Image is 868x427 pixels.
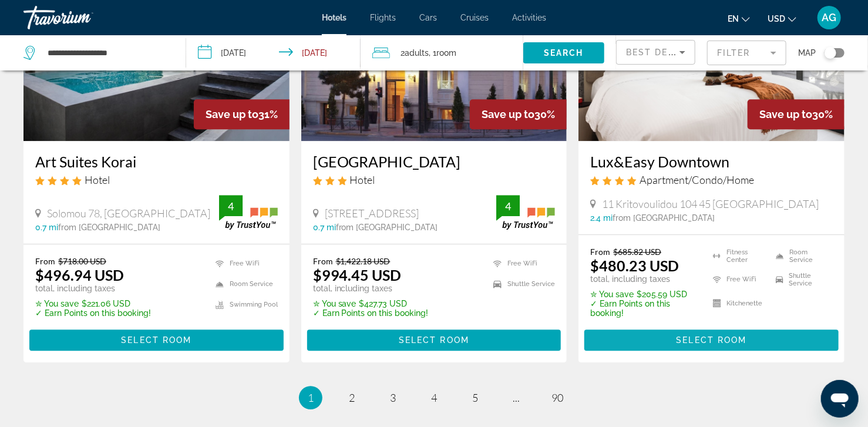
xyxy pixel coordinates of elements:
span: en [728,14,739,23]
a: [GEOGRAPHIC_DATA] [313,153,556,170]
p: ✓ Earn Points on this booking! [35,308,151,318]
div: 4 star Apartment [590,173,833,186]
a: Select Room [29,332,284,345]
button: Select Room [584,330,839,351]
button: Check-in date: Oct 22, 2025 Check-out date: Oct 27, 2025 [186,35,361,70]
span: From [590,247,610,257]
a: Flights [370,13,396,22]
a: Select Room [584,332,839,345]
span: 2 [401,45,429,61]
span: ✮ You save [313,299,356,308]
li: Swimming Pool [210,297,278,312]
img: trustyou-badge.svg [219,195,278,230]
span: Save up to [206,108,258,120]
button: Select Room [307,330,561,351]
span: from [GEOGRAPHIC_DATA] [613,213,715,223]
span: 4 [431,391,437,404]
li: Room Service [210,277,278,291]
span: from [GEOGRAPHIC_DATA] [336,223,438,232]
span: Search [544,48,584,58]
span: 0.7 mi [35,223,58,232]
a: Cruises [460,13,489,22]
span: Apartment/Condo/Home [640,173,754,186]
span: 5 [472,391,478,404]
li: Free WiFi [210,256,278,271]
span: Hotel [350,173,375,186]
a: Select Room [307,332,561,345]
span: Room [436,48,456,58]
span: Solomou 78, [GEOGRAPHIC_DATA] [47,207,210,220]
button: Select Room [29,330,284,351]
div: 4 star Hotel [35,173,278,186]
span: Select Room [677,335,747,345]
del: $718.00 USD [58,256,106,266]
p: total, including taxes [35,284,151,293]
p: $221.06 USD [35,299,151,308]
span: 90 [551,391,563,404]
li: Shuttle Service [770,271,833,288]
div: 4 [496,199,520,213]
li: Free WiFi [487,256,555,271]
p: $205.59 USD [590,290,698,299]
ins: $496.94 USD [35,266,124,284]
button: Search [523,42,604,63]
span: Adults [405,48,429,58]
li: Kitchenette [707,294,770,312]
button: Filter [707,40,786,66]
p: ✓ Earn Points on this booking! [590,299,698,318]
span: 3 [390,391,396,404]
button: User Menu [814,5,845,30]
span: from [GEOGRAPHIC_DATA] [58,223,160,232]
button: Change language [728,10,750,27]
img: trustyou-badge.svg [496,195,555,230]
nav: Pagination [23,386,845,409]
a: Travorium [23,2,141,33]
a: Cars [419,13,437,22]
span: ✮ You save [590,290,634,299]
li: Free WiFi [707,271,770,288]
span: ... [513,391,520,404]
span: USD [768,14,785,23]
p: ✓ Earn Points on this booking! [313,308,429,318]
div: 30% [470,99,567,129]
del: $1,422.18 USD [336,256,391,266]
mat-select: Sort by [626,45,685,59]
ins: $480.23 USD [590,257,679,274]
span: 2 [349,391,355,404]
li: Shuttle Service [487,277,555,291]
a: Art Suites Korai [35,153,278,170]
span: Best Deals [626,48,687,57]
span: 1 [308,391,314,404]
span: Save up to [759,108,812,120]
span: 2.4 mi [590,213,613,223]
span: 11 Kritovoulidou 104 45 [GEOGRAPHIC_DATA] [602,197,819,210]
a: Lux&Easy Downtown [590,153,833,170]
button: Change currency [768,10,796,27]
p: $427.73 USD [313,299,429,308]
span: From [313,256,333,266]
del: $685.82 USD [613,247,661,257]
a: Activities [512,13,546,22]
div: 3 star Hotel [313,173,556,186]
span: [STREET_ADDRESS] [325,207,419,220]
ins: $994.45 USD [313,266,402,284]
li: Fitness Center [707,247,770,264]
span: Map [798,45,816,61]
span: From [35,256,55,266]
div: 4 [219,199,243,213]
span: Select Room [399,335,469,345]
span: , 1 [429,45,456,61]
iframe: Button to launch messaging window [821,380,859,418]
p: total, including taxes [313,284,429,293]
span: Hotels [322,13,346,22]
button: Travelers: 2 adults, 0 children [361,35,523,70]
div: 31% [194,99,290,129]
span: Save up to [482,108,534,120]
